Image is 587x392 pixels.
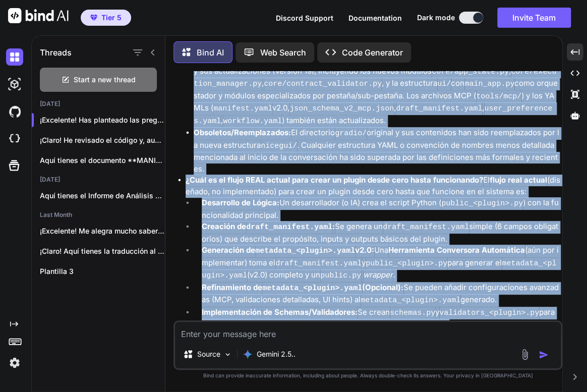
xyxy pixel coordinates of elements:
[348,14,402,22] span: Documentation
[194,104,552,126] code: user_preferences.yaml
[361,296,460,305] code: metadata_<plugin>.yaml
[223,117,282,126] code: workflow.yaml
[194,245,560,282] li: Una (aún por implementar) toma el y para generar el (v2.0) completo y un .
[497,8,571,28] button: Invite Team
[439,309,539,317] code: validators_<plugin>.py
[246,223,332,232] code: draft_manifest.yaml
[363,270,393,279] em: wrapper
[289,104,394,113] code: json_schema_v2_mcp.json
[186,175,483,185] strong: ¿Cuál es el flujo REAL actual para crear un plugin desde cero hasta funcionando?
[202,307,358,317] strong: Implementación de Schemas/Validadores:
[74,75,136,85] span: Start a new thread
[6,103,23,120] img: githubDark
[6,354,23,371] img: settings
[261,142,297,150] code: nicegui/
[320,271,361,280] code: public.py
[335,129,367,138] code: gradio/
[348,13,402,23] button: Documentation
[342,46,403,59] p: Code Generator
[8,8,69,23] img: Bind AI
[396,104,482,113] code: draft_manifest.yaml
[243,349,253,359] img: Gemini 2.5 flash
[202,283,403,292] strong: Refinamiento de (Opcional):
[40,266,165,276] p: Plantilla 3
[223,350,232,359] img: Pick Models
[260,46,306,59] p: Web Search
[519,349,531,360] img: attachment
[417,13,455,23] span: Dark mode
[539,350,549,360] img: icon
[276,14,333,22] span: Discord Support
[441,199,523,208] code: public_<plugin>.py
[194,307,560,331] li: Se crean y para una validación robusta, y para la autovalidación.
[213,104,272,113] code: manifest.yaml
[6,48,23,66] img: darkChat
[490,175,547,185] strong: flujo real actual
[476,92,521,101] code: tools/mcp/
[101,13,122,23] span: Tier 5
[276,13,333,23] button: Discord Support
[264,80,382,88] code: core/contract_validator.py
[194,221,560,245] li: Se genera un simple (6 campos obligatorios) que describe el propósito, inputs y outputs básicos d...
[32,176,165,184] h2: [DATE]
[194,54,560,127] li: Todos los archivos listados en la "Estructura NiceGUI Modular - Anti-Bloat" (Versión 17) y sus ac...
[6,76,23,93] img: darkAi-studio
[6,130,23,147] img: cloudideIcon
[194,197,560,221] li: Un desarrollador (o IA) crea el script Python ( ) con la funcionalidad principal.
[257,349,296,359] p: Gemini 2.5..
[437,80,451,88] code: ui/
[202,198,279,207] strong: Desarrollo de Lógica:
[197,46,224,59] p: Bind AI
[40,191,165,201] p: Aquí tienes el Informe de Análisis Arquitectónico...
[383,223,469,232] code: draft_manifest.yaml
[186,175,560,197] p: El (diseñado, no implementado) para crear un plugin desde cero hasta que funcione en el sistema es:
[40,246,165,256] p: ¡Claro! Aquí tienes la traducción al inglés...
[390,309,435,317] code: schemas.py
[366,259,447,268] code: public_<plugin>.py
[194,128,291,137] strong: Obsoletos/Reemplazados:
[173,372,562,379] p: Bind can provide inaccurate information, including about people. Always double-check its answers....
[194,127,560,175] li: El directorio original y sus contenidos han sido reemplazados por la nueva estructura . Cualquier...
[432,68,509,76] code: core/app_state.py
[32,100,165,108] h2: [DATE]
[464,80,514,88] code: main_app.py
[197,349,220,359] p: Source
[275,259,362,268] code: draft_manifest.yaml
[194,282,560,307] li: Se pueden añadir configuraciones avanzadas (MCP, validaciones detalladas, UI hints) al generado.
[40,135,165,145] p: ¡Claro! He revisado el código y, aunque ...
[40,226,165,236] p: ¡Excelente! Me alegra mucho saber que ya...
[40,115,165,125] p: ¡Excelente! Has planteado las preguntas ...
[32,211,165,219] h2: Last Month
[40,46,72,59] h1: Threads
[202,245,374,255] strong: Generación de v2.0:
[202,221,335,231] strong: Creación de :
[40,155,165,165] p: Aquí tienes el documento **MANIFIESTO YA...
[90,15,97,21] img: premium
[81,10,131,26] button: premiumTier 5
[255,247,355,255] code: metadata_<plugin>.yaml
[388,245,525,255] strong: Herramienta Conversora Automática
[262,284,362,293] code: metadata_<plugin>.yaml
